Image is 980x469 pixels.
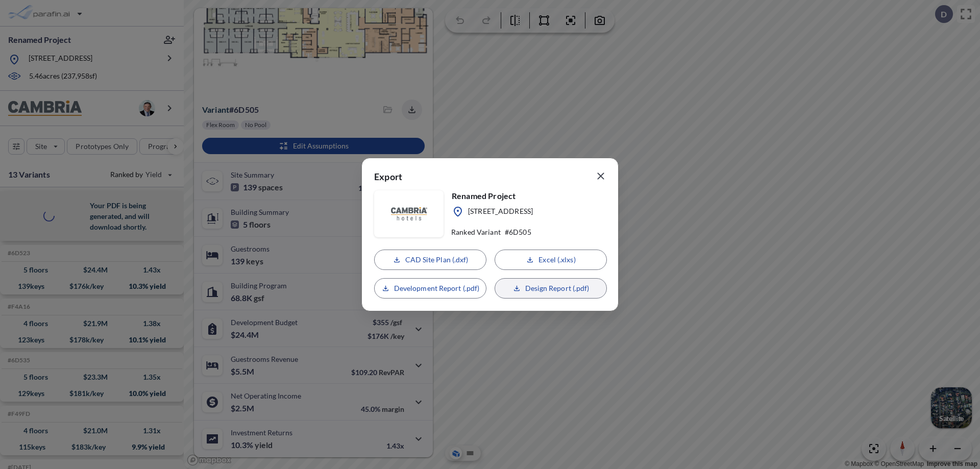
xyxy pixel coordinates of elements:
p: Ranked Variant [451,228,501,237]
p: [STREET_ADDRESS] [468,206,533,218]
p: # 6D505 [505,228,531,237]
p: Renamed Project [452,190,533,202]
p: Export [374,170,402,186]
img: floorplanBranLogoPlug [391,207,427,220]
